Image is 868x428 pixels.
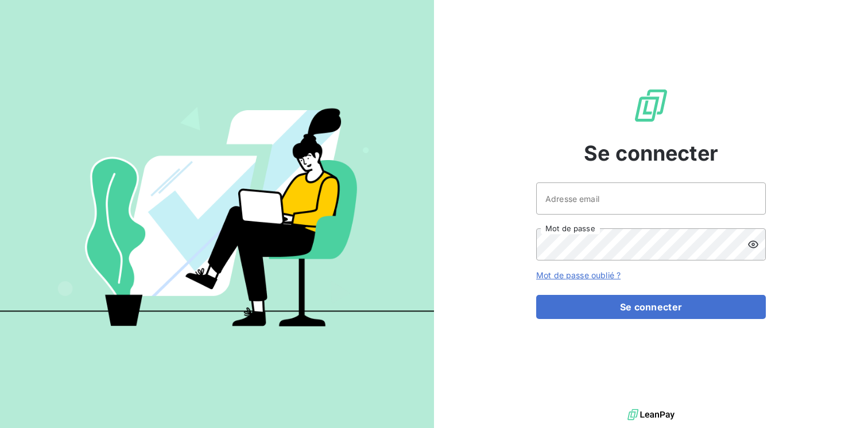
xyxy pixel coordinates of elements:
a: Mot de passe oublié ? [536,270,621,280]
img: logo [627,406,675,423]
input: placeholder [536,182,766,215]
span: Se connecter [584,138,718,169]
img: Logo LeanPay [633,87,669,124]
button: Se connecter [536,295,766,319]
